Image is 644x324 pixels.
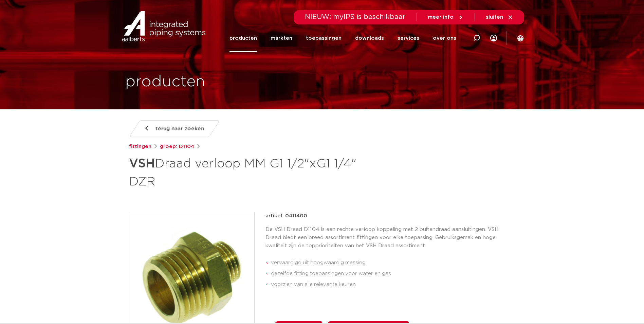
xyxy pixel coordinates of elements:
[160,143,194,151] a: groep: D1104
[229,24,257,52] a: producten
[433,24,456,52] a: over ons
[229,24,456,52] nav: Menu
[271,279,515,290] li: voorzien van alle relevante keuren
[129,158,155,170] strong: VSH
[486,14,513,20] a: sluiten
[129,154,384,190] h1: Draad verloop MM G1 1/2"xG1 1/4" DZR
[490,24,497,52] div: my IPS
[428,14,464,20] a: meer info
[265,212,307,220] p: artikel: 0411400
[155,123,204,134] span: terug naar zoeken
[306,24,342,52] a: toepassingen
[271,257,515,268] li: vervaardigd uit hoogwaardig messing
[129,143,151,151] a: fittingen
[265,226,515,250] p: De VSH Draad D1104 is een rechte verloop koppeling met 2 buitendraad aansluitingen. VSH Draad bie...
[271,268,515,279] li: dezelfde fitting toepassingen voor water en gas
[428,15,454,20] span: meer info
[486,15,503,20] span: sluiten
[398,24,419,52] a: services
[305,14,406,20] span: NIEUW: myIPS is beschikbaar
[129,120,220,137] a: terug naar zoeken
[125,71,205,93] h1: producten
[355,24,384,52] a: downloads
[271,24,292,52] a: markten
